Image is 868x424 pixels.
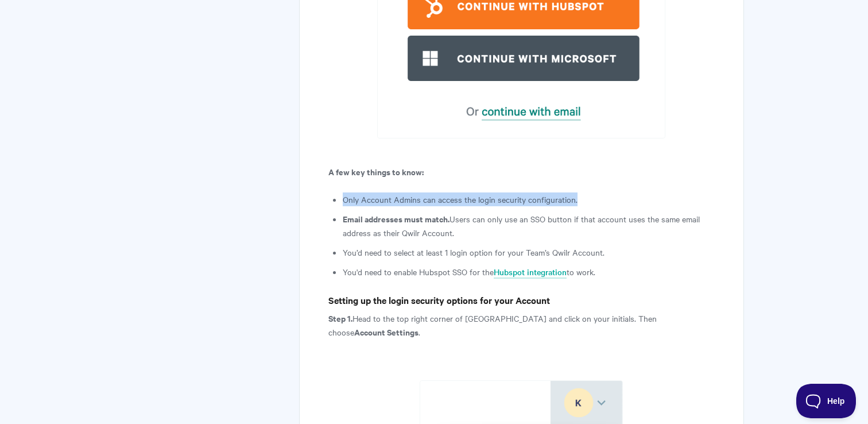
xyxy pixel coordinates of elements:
[328,312,352,324] strong: Step 1.
[343,245,715,259] li: You’d need to select at least 1 login option for your Team’s Qwilr Account.
[328,311,715,339] p: Head to the top right corner of [GEOGRAPHIC_DATA] and click on your initials. Then choose .
[343,265,715,279] li: You'd need to enable Hubspot SSO for the to work.
[796,384,857,418] iframe: Toggle Customer Support
[494,266,567,279] a: Hubspot integration
[343,213,449,225] strong: Email addresses must match.
[343,192,715,206] li: Only Account Admins can access the login security configuration.
[328,165,424,178] strong: A few key things to know:
[328,293,715,307] h4: Setting up the login security options for your Account
[354,326,418,338] strong: Account Settings
[343,212,715,240] li: Users can only use an SSO button if that account uses the same email address as their Qwilr Account.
